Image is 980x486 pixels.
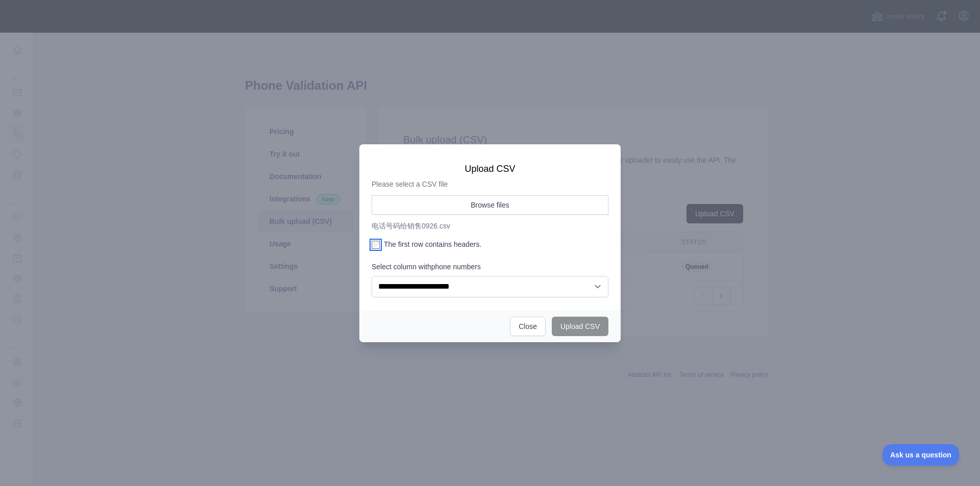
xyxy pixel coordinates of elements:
button: Upload CSV [552,317,608,336]
p: Please select a CSV file [372,179,608,189]
button: Close [510,317,546,336]
iframe: Toggle Customer Support [883,444,960,466]
input: The first row contains headers. [372,241,380,249]
label: The first row contains headers. [372,239,608,249]
h3: Upload CSV [372,163,608,175]
label: Select column with phone numbers [372,262,608,272]
button: Browse files [372,195,608,215]
p: 电话号码给销售0926.csv [372,221,608,231]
